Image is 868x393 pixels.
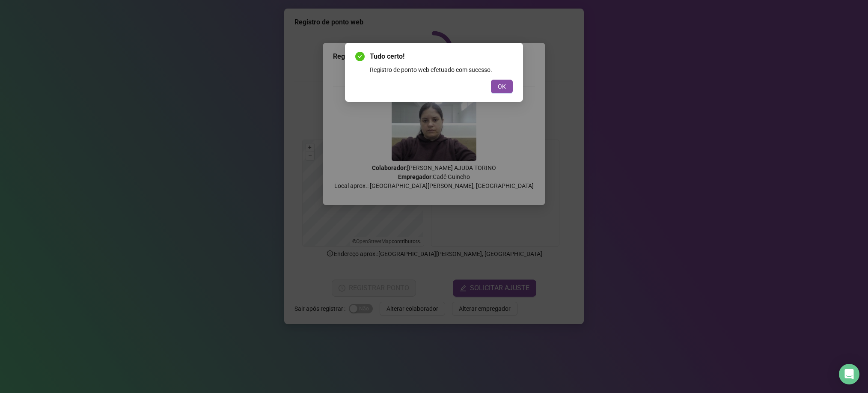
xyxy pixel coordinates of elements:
button: OK [491,80,513,93]
div: Open Intercom Messenger [839,364,859,384]
span: Tudo certo! [370,51,513,62]
span: check-circle [355,52,365,61]
span: OK [498,82,506,91]
div: Registro de ponto web efetuado com sucesso. [370,65,513,74]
